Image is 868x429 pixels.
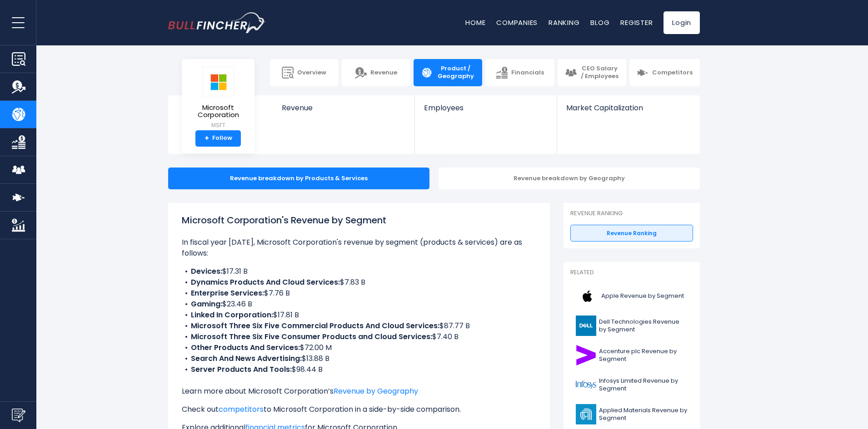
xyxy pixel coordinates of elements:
img: DELL logo [576,316,596,336]
li: $72.00 M [182,342,536,353]
b: Enterprise Services: [191,288,264,298]
a: Infosys Limited Revenue by Segment [570,372,693,397]
li: $7.76 B [182,288,536,299]
span: Infosys Limited Revenue by Segment [599,377,688,393]
div: Revenue breakdown by Products & Services [168,168,429,189]
a: Apple Revenue by Segment [570,284,693,309]
a: Accenture plc Revenue by Segment [570,343,693,368]
strong: + [205,134,209,143]
a: Dell Technologies Revenue by Segment [570,313,693,338]
li: $87.77 B [182,321,536,331]
a: Overview [270,59,339,86]
a: Revenue [273,95,415,128]
p: Check out to Microsoft Corporation in a side-by-side comparison. [182,404,536,415]
span: Revenue [282,104,406,112]
b: Microsoft Three Six Five Commercial Products And Cloud Services: [191,321,439,331]
p: Revenue Ranking [570,210,693,217]
p: In fiscal year [DATE], Microsoft Corporation's revenue by segment (products & services) are as fo... [182,237,536,259]
b: Server Products And Tools: [191,364,292,375]
a: Financials [485,59,554,86]
div: Revenue breakdown by Geography [439,168,700,189]
span: Market Capitalization [566,104,690,112]
b: Dynamics Products And Cloud Services: [191,277,340,287]
li: $17.81 B [182,310,536,321]
li: $7.40 B [182,331,536,342]
li: $23.46 B [182,299,536,310]
small: MSFT [189,121,247,129]
a: CEO Salary / Employees [558,59,626,86]
img: INFY logo [576,375,596,395]
a: Applied Materials Revenue by Segment [570,402,693,427]
p: Learn more about Microsoft Corporation’s [182,386,536,397]
b: Microsoft Three Six Five Consumer Products and Cloud Services: [191,331,432,342]
span: Apple Revenue by Segment [601,292,684,300]
a: Login [663,11,700,34]
a: Blog [590,18,609,27]
a: Microsoft Corporation MSFT [189,66,248,130]
a: Ranking [549,18,579,27]
a: Register [620,18,653,27]
h1: Microsoft Corporation's Revenue by Segment [182,213,536,227]
span: Dell Technologies Revenue by Segment [599,318,688,334]
b: Devices: [191,266,222,276]
span: Competitors [652,69,693,77]
span: Accenture plc Revenue by Segment [599,348,688,363]
img: AAPL logo [576,286,599,306]
a: +Follow [195,130,241,147]
span: Microsoft Corporation [189,104,247,119]
li: $7.83 B [182,277,536,288]
b: Other Products And Services: [191,342,300,353]
p: Related [570,269,693,276]
span: Product / Geography [436,65,475,80]
b: Gaming: [191,299,222,309]
a: Revenue [342,59,410,86]
a: Companies [496,18,538,27]
li: $98.44 B [182,364,536,375]
a: Revenue by Geography [334,386,418,396]
span: Employees [424,104,547,112]
img: AMAT logo [576,404,596,424]
a: Employees [415,95,556,128]
a: Go to homepage [168,12,266,33]
a: Home [465,18,485,27]
span: CEO Salary / Employees [580,65,619,80]
img: ACN logo [576,345,596,365]
span: Applied Materials Revenue by Segment [599,407,688,422]
span: Overview [297,69,326,77]
img: bullfincher logo [168,12,266,33]
span: Revenue [370,69,397,77]
a: Competitors [629,59,700,86]
b: Linked In Corporation: [191,310,273,320]
a: Revenue Ranking [570,225,693,242]
a: Product / Geography [414,59,482,86]
li: $17.31 B [182,266,536,277]
a: competitors [219,404,264,414]
a: Market Capitalization [557,95,699,128]
b: Search And News Advertising: [191,353,302,364]
li: $13.88 B [182,353,536,364]
span: Financials [511,69,544,77]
